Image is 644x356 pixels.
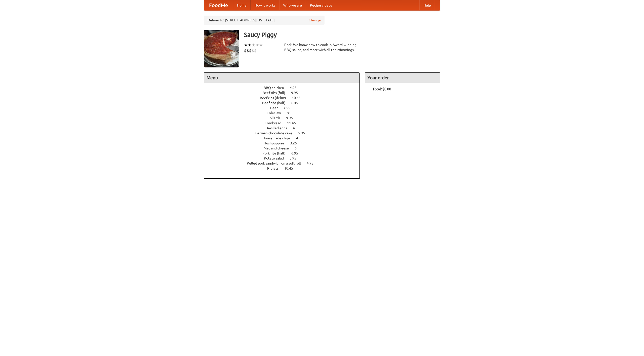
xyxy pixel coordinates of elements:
span: Potato salad [264,156,289,160]
b: Total: $0.00 [373,87,391,91]
a: Potato salad 3.95 [264,156,306,160]
a: Collards 9.95 [267,116,302,120]
span: 4.95 [290,86,302,90]
span: Beef ribs (delux) [260,96,291,100]
a: Mac and cheese 6 [264,146,306,150]
span: 4.95 [307,161,318,165]
div: Deliver to: [STREET_ADDRESS][US_STATE] [204,16,325,25]
span: Pulled pork sandwich on a soft roll [247,161,306,165]
span: Riblets [267,166,284,170]
span: Housemade chips [262,136,295,140]
a: Beer 7.55 [270,106,300,110]
a: Housemade chips 4 [262,136,307,140]
a: Change [309,18,321,23]
span: 9.95 [286,116,298,120]
li: ★ [259,42,263,48]
h4: Menu [204,73,359,83]
span: Coleslaw [267,111,286,115]
a: Recipe videos [306,0,336,10]
a: Pork ribs (half) 6.95 [262,151,307,155]
span: 6.95 [291,151,303,155]
a: How it works [251,0,279,10]
img: angular.jpg [204,30,239,67]
span: Devilled eggs [265,126,292,130]
a: Devilled eggs 4 [265,126,304,130]
a: Who we are [279,0,306,10]
span: 11.45 [287,121,301,125]
span: 10.45 [284,166,298,170]
li: ★ [252,42,255,48]
span: 4 [296,136,303,140]
span: Collards [267,116,285,120]
span: Hushpuppies [264,141,289,145]
span: 3.25 [290,141,302,145]
li: ★ [244,42,248,48]
a: Coleslaw 8.95 [267,111,303,115]
h3: Saucy Piggy [244,30,440,40]
a: Pulled pork sandwich on a soft roll 4.95 [247,161,323,165]
li: ★ [255,42,259,48]
span: German chocolate cake [255,131,297,135]
li: $ [249,48,252,53]
span: Beef ribs (half) [262,101,291,105]
a: BBQ chicken 4.95 [264,86,306,90]
span: 4 [293,126,300,130]
a: German chocolate cake 5.95 [255,131,314,135]
span: 8.95 [287,111,299,115]
div: Pork. We know how to cook it. Award-winning BBQ sauce, and meat with all the trimmings. [284,42,360,52]
a: Help [419,0,435,10]
li: $ [244,48,247,53]
a: Hushpuppies 3.25 [264,141,306,145]
li: $ [254,48,257,53]
span: 6 [295,146,302,150]
a: Beef ribs (full) 9.95 [263,91,307,95]
li: $ [247,48,249,53]
span: Beer [270,106,283,110]
span: BBQ chicken [264,86,289,90]
span: Mac and cheese [264,146,294,150]
span: Pork ribs (half) [262,151,291,155]
a: FoodMe [204,0,233,10]
span: 3.95 [290,156,301,160]
a: Cornbread 11.45 [265,121,305,125]
a: Riblets 10.45 [267,166,302,170]
span: 6.45 [291,101,303,105]
h4: Your order [365,73,440,83]
span: 5.95 [298,131,310,135]
span: Cornbread [265,121,286,125]
span: 7.55 [284,106,295,110]
span: 9.95 [291,91,303,95]
a: Beef ribs (delux) 10.45 [260,96,310,100]
span: 10.45 [292,96,306,100]
a: Beef ribs (half) 6.45 [262,101,307,105]
span: Beef ribs (full) [263,91,290,95]
li: ★ [248,42,252,48]
a: Home [233,0,251,10]
li: $ [252,48,254,53]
